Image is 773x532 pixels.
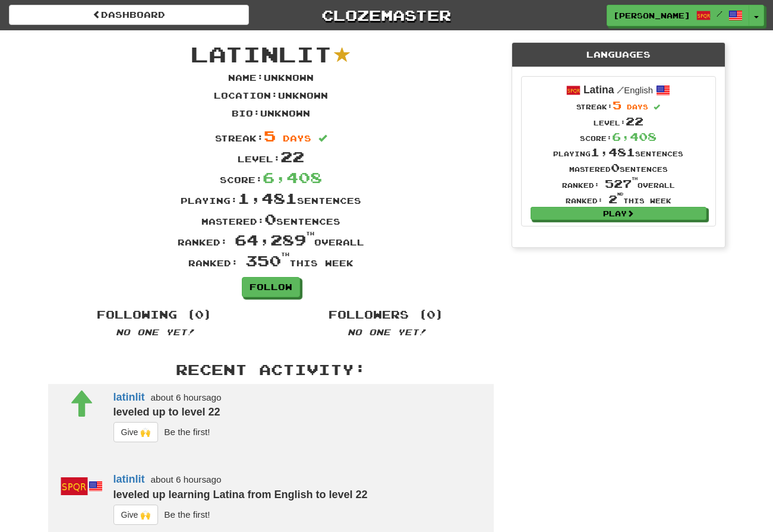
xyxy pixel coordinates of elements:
[151,474,222,484] small: about 6 hours ago
[113,391,145,403] a: latinlit
[617,192,623,196] sup: nd
[654,104,660,111] span: Streak includes today.
[553,160,683,175] div: Mastered sentences
[553,114,683,129] div: Level:
[113,406,220,418] strong: leveled up to level 22
[242,277,300,297] a: Follow
[617,84,624,95] span: /
[263,168,322,186] span: 6,408
[717,10,722,18] span: /
[348,327,426,337] em: No one yet!
[39,167,503,188] div: Score:
[116,327,194,337] em: No one yet!
[191,41,332,67] span: latinlit
[591,146,635,159] span: 1,481
[9,5,249,25] a: Dashboard
[113,489,368,500] strong: leveled up learning Latina from English to level 22
[553,191,683,207] div: Ranked: this week
[264,210,276,228] span: 0
[283,133,311,143] span: days
[39,188,503,209] div: Playing: sentences
[264,127,276,144] span: 5
[39,250,503,271] div: Ranked: this week
[39,209,503,229] div: Mastered: sentences
[553,97,683,113] div: Streak:
[39,125,503,146] div: Streak:
[608,193,623,206] span: 2
[605,177,638,190] span: 527
[613,99,621,112] span: 5
[531,207,706,220] a: Play
[48,309,262,321] h4: Following (0)
[214,90,328,102] p: Location : Unknown
[232,108,310,119] p: Bio : Unknown
[164,509,210,519] small: Be the first!
[113,505,159,525] button: Give 🙌
[235,231,314,248] span: 64,289
[113,473,145,485] a: latinlit
[611,161,620,174] span: 0
[607,5,749,26] a: [PERSON_NAME] /
[228,72,314,84] p: Name : Unknown
[280,147,304,165] span: 22
[281,251,289,257] sup: th
[113,422,159,442] button: Give 🙌
[612,130,657,143] span: 6,408
[632,177,638,181] sup: th
[245,251,289,269] span: 350
[39,146,503,167] div: Level:
[164,427,210,437] small: Be the first!
[280,309,494,321] h4: Followers (0)
[48,362,494,377] h3: Recent Activity:
[39,229,503,250] div: Ranked: overall
[553,176,683,191] div: Ranked: overall
[512,43,725,67] div: Languages
[626,115,643,128] span: 22
[613,10,690,21] span: [PERSON_NAME]
[553,129,683,144] div: Score:
[583,84,614,96] strong: Latina
[627,103,648,111] span: days
[238,189,297,207] span: 1,481
[553,144,683,160] div: Playing sentences
[306,231,314,237] sup: th
[617,86,653,95] small: English
[267,5,507,26] a: Clozemaster
[151,392,222,402] small: about 6 hours ago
